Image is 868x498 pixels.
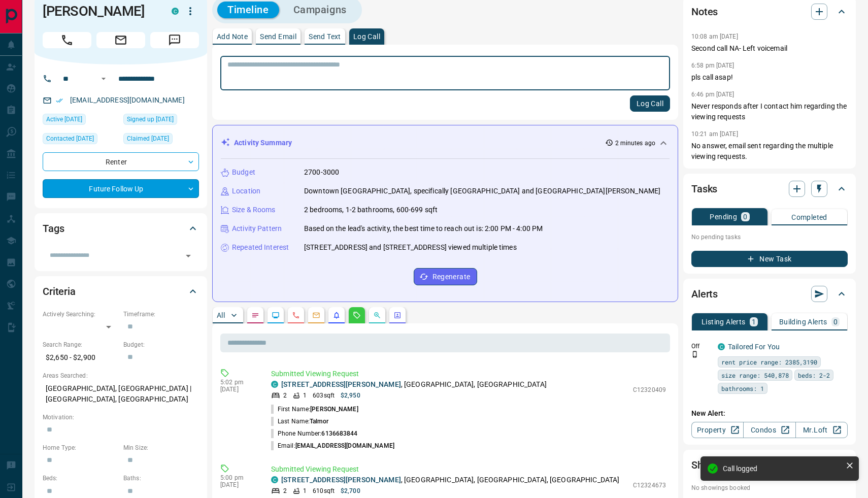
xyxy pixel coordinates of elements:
[43,474,118,483] p: Beds:
[43,220,64,237] h2: Tags
[271,405,358,414] p: First Name:
[271,429,358,438] p: Phone Number:
[353,33,380,40] p: Log Call
[710,213,737,220] p: Pending
[232,167,255,178] p: Budget
[232,223,282,234] p: Activity Pattern
[691,457,735,473] h2: Showings
[43,310,118,319] p: Actively Searching:
[234,138,292,148] p: Activity Summary
[691,72,848,83] p: pls call asap!
[127,114,174,124] span: Signed up [DATE]
[70,96,185,104] a: [EMAIL_ADDRESS][DOMAIN_NAME]
[691,342,712,351] p: Off
[123,443,199,452] p: Min Size:
[691,33,738,40] p: 10:08 am [DATE]
[217,33,248,40] p: Add Note
[272,311,280,319] svg: Lead Browsing Activity
[691,130,738,138] p: 10:21 am [DATE]
[292,311,300,319] svg: Calls
[43,443,118,452] p: Home Type:
[798,370,830,380] span: beds: 2-2
[691,251,848,267] button: New Task
[281,379,547,390] p: , [GEOGRAPHIC_DATA], [GEOGRAPHIC_DATA]
[123,340,199,349] p: Budget:
[728,343,780,351] a: Tailored For You
[123,474,199,483] p: Baths:
[630,95,670,112] button: Log Call
[43,114,118,128] div: Sun Aug 10 2025
[271,476,278,483] div: condos.ca
[321,430,357,437] span: 6136683844
[691,43,848,54] p: Second call NA- Left voicemail
[97,73,110,85] button: Open
[46,114,82,124] span: Active [DATE]
[791,214,827,221] p: Completed
[123,133,199,147] div: Thu Aug 07 2025
[43,283,76,300] h2: Criteria
[353,311,361,319] svg: Requests
[691,141,848,162] p: No answer, email sent regarding the multiple viewing requests.
[123,114,199,128] div: Wed Jul 12 2023
[271,441,394,450] p: Email:
[303,391,307,400] p: 1
[691,177,848,201] div: Tasks
[313,486,335,495] p: 610 sqft
[304,242,517,253] p: [STREET_ADDRESS] and [STREET_ADDRESS] viewed multiple times
[691,286,718,302] h2: Alerts
[702,318,746,325] p: Listing Alerts
[43,340,118,349] p: Search Range:
[615,139,655,148] p: 2 minutes ago
[43,216,199,241] div: Tags
[96,32,145,48] span: Email
[304,186,660,196] p: Downtown [GEOGRAPHIC_DATA], specifically [GEOGRAPHIC_DATA] and [GEOGRAPHIC_DATA][PERSON_NAME]
[691,229,848,245] p: No pending tasks
[43,133,118,147] div: Thu Aug 07 2025
[43,413,199,422] p: Motivation:
[414,268,477,285] button: Regenerate
[271,369,666,379] p: Submitted Viewing Request
[43,152,199,171] div: Renter
[283,391,287,400] p: 2
[633,481,666,490] p: C12324673
[718,343,725,350] div: condos.ca
[721,370,789,380] span: size range: 540,878
[232,205,276,215] p: Size & Rooms
[281,475,619,485] p: , [GEOGRAPHIC_DATA], [GEOGRAPHIC_DATA], [GEOGRAPHIC_DATA]
[43,279,199,304] div: Criteria
[232,186,260,196] p: Location
[310,406,358,413] span: [PERSON_NAME]
[56,97,63,104] svg: Email Verified
[373,311,381,319] svg: Opportunities
[691,4,718,20] h2: Notes
[691,91,735,98] p: 6:46 pm [DATE]
[332,311,341,319] svg: Listing Alerts
[220,474,256,481] p: 5:00 pm
[691,453,848,477] div: Showings
[743,213,747,220] p: 0
[304,223,543,234] p: Based on the lead's activity, the best time to reach out is: 2:00 PM - 4:00 PM
[691,351,698,358] svg: Push Notification Only
[723,464,842,473] div: Call logged
[43,179,199,198] div: Future Follow Up
[721,383,764,393] span: bathrooms: 1
[220,481,256,488] p: [DATE]
[303,486,307,495] p: 1
[220,379,256,386] p: 5:02 pm
[123,310,199,319] p: Timeframe:
[232,242,289,253] p: Repeated Interest
[281,476,401,484] a: [STREET_ADDRESS][PERSON_NAME]
[251,311,259,319] svg: Notes
[271,381,278,388] div: condos.ca
[283,486,287,495] p: 2
[691,181,717,197] h2: Tasks
[181,249,195,263] button: Open
[304,205,438,215] p: 2 bedrooms, 1-2 bathrooms, 600-699 sqft
[43,349,118,366] p: $2,650 - $2,900
[304,167,339,178] p: 2700-3000
[283,2,357,18] button: Campaigns
[310,418,328,425] span: Talmor
[43,3,156,19] h1: [PERSON_NAME]
[313,391,335,400] p: 603 sqft
[691,422,744,438] a: Property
